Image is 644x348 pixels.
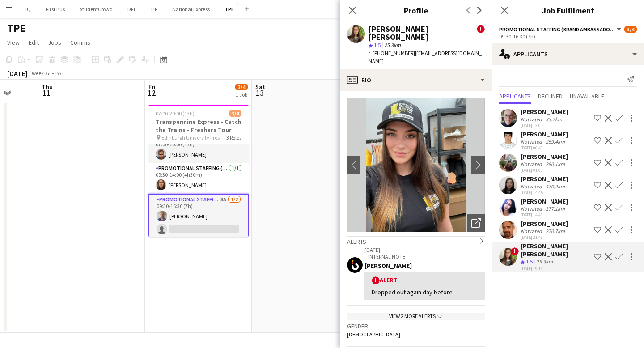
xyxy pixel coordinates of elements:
[144,0,165,18] button: HP
[372,276,380,284] span: !
[165,0,217,18] button: National Express
[72,0,120,18] button: StudentCrowd
[7,69,28,78] div: [DATE]
[38,0,72,18] button: First Bus
[369,50,482,64] span: | [EMAIL_ADDRESS][DOMAIN_NAME]
[511,247,519,255] span: !
[499,33,637,40] div: 09:30-16:30 (7h)
[67,37,94,48] a: Comms
[544,138,567,145] div: 259.4km
[467,214,485,232] div: Open photos pop-in
[374,42,381,48] span: 1.5
[4,37,23,48] a: View
[29,38,39,47] span: Edit
[254,88,265,98] span: 13
[477,25,485,33] span: !
[521,266,590,272] div: [DATE] 19:16
[499,93,531,99] span: Applicants
[156,110,195,117] span: 07:00-20:00 (13h)
[521,145,568,151] div: [DATE] 06:40
[40,88,53,98] span: 11
[492,43,644,65] div: Applicants
[42,83,53,91] span: Thu
[521,197,568,205] div: [PERSON_NAME]
[521,108,568,116] div: [PERSON_NAME]
[521,116,544,123] div: Not rated
[369,25,477,41] div: [PERSON_NAME] [PERSON_NAME]
[347,236,485,246] div: Alerts
[372,288,478,296] div: Dropped out again day before
[226,134,241,141] span: 3 Roles
[148,194,249,239] app-card-role: Promotional Staffing (Brand Ambassadors)8A1/209:30-16:30 (7h)[PERSON_NAME]
[364,246,485,253] p: [DATE]
[340,4,492,16] h3: Profile
[347,322,485,330] h3: Gender
[521,228,544,234] div: Not rated
[7,38,20,47] span: View
[521,242,590,258] div: [PERSON_NAME] [PERSON_NAME]
[148,133,249,163] app-card-role: Events (Event Manager)1/107:00-20:00 (13h)[PERSON_NAME]
[521,175,568,183] div: [PERSON_NAME]
[25,37,42,48] a: Edit
[120,0,144,18] button: DFE
[364,262,485,270] div: [PERSON_NAME]
[364,253,485,260] p: – INTERNAL NOTE
[161,134,226,141] span: Edinburgh University Freshers Fair
[624,26,637,33] span: 3/4
[18,0,38,18] button: IQ
[369,50,415,56] span: t. [PHONE_NUMBER]
[544,116,564,123] div: 33.7km
[7,21,25,35] h1: TPE
[44,37,65,48] a: Jobs
[236,91,247,98] div: 1 Job
[148,105,249,237] app-job-card: 07:00-20:00 (13h)3/4Transpennine Express - Catch the Trains - Freshers Tour Edinburgh University ...
[235,84,248,90] span: 3/4
[255,83,265,91] span: Sat
[544,161,567,167] div: 280.1km
[30,70,52,76] span: Week 37
[544,228,567,234] div: 270.7km
[521,153,568,161] div: [PERSON_NAME]
[521,234,568,240] div: [DATE] 21:48
[521,123,568,128] div: [DATE] 13:07
[229,110,241,117] span: 3/4
[499,26,623,33] button: Promotional Staffing (Brand Ambassadors)
[372,276,478,284] div: Alert
[347,313,485,320] div: View 2 more alerts
[538,93,563,99] span: Declined
[521,161,544,167] div: Not rated
[521,220,568,228] div: [PERSON_NAME]
[48,38,61,47] span: Jobs
[70,38,90,47] span: Comms
[570,93,604,99] span: Unavailable
[492,4,644,16] h3: Job Fulfilment
[521,167,568,173] div: [DATE] 01:03
[521,183,544,190] div: Not rated
[521,138,544,145] div: Not rated
[148,83,156,91] span: Fri
[544,205,567,212] div: 377.1km
[526,258,533,265] span: 1.5
[340,69,492,91] div: Bio
[55,70,64,76] div: BST
[147,88,156,98] span: 12
[521,205,544,212] div: Not rated
[534,258,555,266] div: 25.3km
[347,98,485,232] img: Crew avatar or photo
[521,130,568,138] div: [PERSON_NAME]
[148,163,249,194] app-card-role: Promotional Staffing (Brand Ambassadors)1/109:30-14:00 (4h30m)[PERSON_NAME]
[521,190,568,195] div: [DATE] 14:45
[382,42,402,48] span: 25.3km
[499,26,615,33] span: Promotional Staffing (Brand Ambassadors)
[521,212,568,218] div: [DATE] 14:48
[347,331,400,338] span: [DEMOGRAPHIC_DATA]
[148,118,249,134] h3: Transpennine Express - Catch the Trains - Freshers Tour
[217,0,241,18] button: TPE
[544,183,567,190] div: 470.2km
